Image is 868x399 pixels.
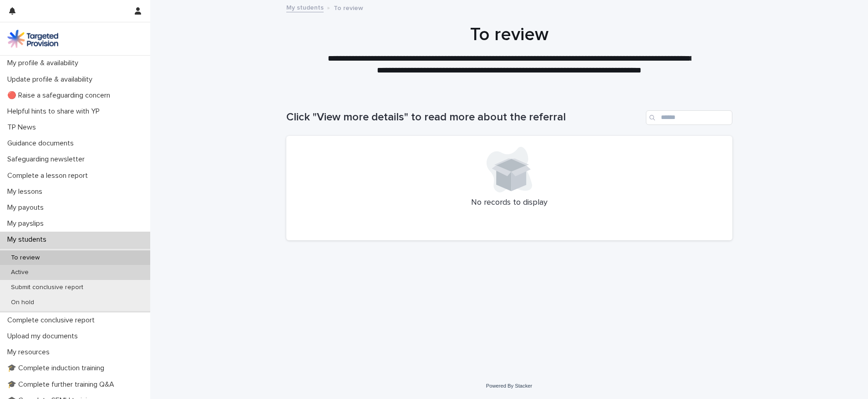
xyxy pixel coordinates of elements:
[7,30,58,48] img: M5nRWzHhSzIhMunXDL62
[646,110,732,125] input: Search
[4,203,51,212] p: My payouts
[4,348,57,357] p: My resources
[4,269,36,276] p: Active
[4,123,43,132] p: TP News
[334,2,363,12] p: To review
[4,364,112,373] p: 🎓 Complete induction training
[4,187,50,196] p: My lessons
[4,75,100,84] p: Update profile & availability
[4,91,117,100] p: 🔴 Raise a safeguarding concern
[4,235,54,244] p: My students
[297,198,721,208] p: No records to display
[4,380,122,389] p: 🎓 Complete further training Q&A
[286,24,732,46] h1: To review
[4,284,91,291] p: Submit conclusive report
[4,219,51,228] p: My payslips
[4,155,92,164] p: Safeguarding newsletter
[4,332,85,341] p: Upload my documents
[286,111,642,124] h1: Click "View more details" to read more about the referral
[4,316,102,325] p: Complete conclusive report
[486,383,532,389] a: Powered By Stacker
[286,2,324,12] a: My students
[4,107,107,116] p: Helpful hints to share with YP
[4,171,95,180] p: Complete a lesson report
[4,59,86,67] p: My profile & availability
[4,139,81,148] p: Guidance documents
[4,299,41,306] p: On hold
[4,254,47,262] p: To review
